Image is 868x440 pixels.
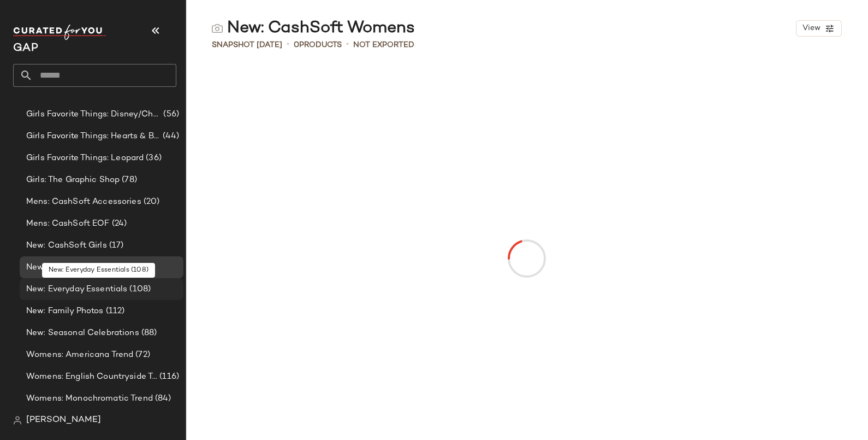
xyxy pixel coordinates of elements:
span: • [287,38,289,51]
span: (112) [104,305,125,318]
span: Womens: English Countryside Trend [26,371,157,383]
span: View [802,24,821,33]
span: Womens: Monochromatic Trend [26,392,153,405]
span: (36) [144,152,162,165]
span: (44) [160,130,179,143]
span: (56) [161,108,179,121]
button: View [796,20,842,37]
span: • [346,38,349,51]
span: Snapshot [DATE] [212,39,282,51]
span: (24) [110,218,127,230]
span: New: CashSoft Girls [26,239,107,252]
span: Womens: Americana Trend [26,349,133,361]
span: Not Exported [353,39,414,51]
span: (20) [141,196,160,208]
div: New: CashSoft Womens [212,17,415,39]
span: [PERSON_NAME] [26,414,101,427]
img: cfy_white_logo.C9jOOHJF.svg [13,25,106,40]
span: (116) [157,371,179,383]
span: (88) [139,327,157,339]
span: (17) [107,239,124,252]
span: (78) [120,174,137,186]
span: New: CashSoft Womens [26,261,124,274]
span: (108) [127,283,151,296]
span: New: Everyday Essentials [26,283,127,296]
span: 0 [294,41,299,49]
span: Girls Favorite Things: Hearts & Bows [26,130,160,143]
span: Girls: The Graphic Shop [26,174,120,186]
span: Girls Favorite Things: Leopard [26,152,144,165]
span: Mens: CashSoft EOF [26,218,110,230]
span: (56) [124,261,142,274]
span: Girls Favorite Things: Disney/Characters [26,108,161,121]
div: Products [294,39,342,51]
span: (72) [133,349,150,361]
img: svg%3e [13,416,22,425]
span: New: Seasonal Celebrations [26,327,139,339]
span: New: Family Photos [26,305,104,318]
span: Current Company Name [13,43,38,54]
span: (84) [153,392,171,405]
img: svg%3e [212,23,223,34]
span: Mens: CashSoft Accessories [26,196,141,208]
